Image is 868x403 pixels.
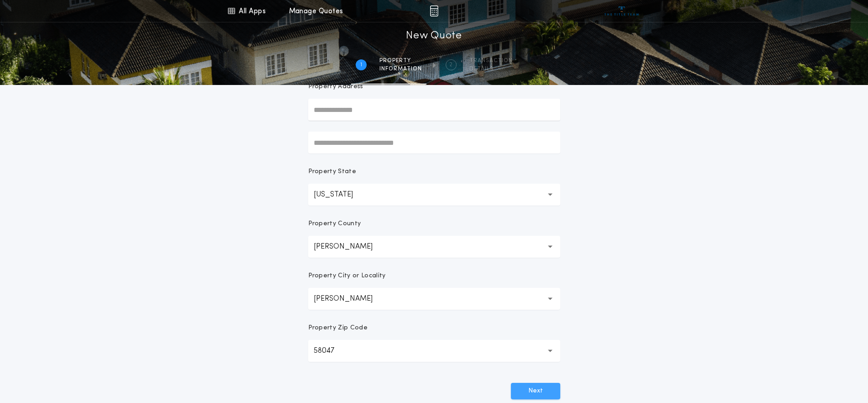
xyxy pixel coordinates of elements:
[308,236,560,258] button: [PERSON_NAME]
[314,345,349,356] p: 58047
[308,167,356,176] p: Property State
[430,5,438,16] img: img
[314,241,387,252] p: [PERSON_NAME]
[511,383,560,399] button: Next
[449,61,452,69] h2: 2
[308,340,560,362] button: 58047
[469,65,513,73] span: details
[406,29,462,43] h1: New Quote
[314,293,387,304] p: [PERSON_NAME]
[379,65,422,73] span: information
[308,82,560,91] p: Property Address
[360,61,362,69] h2: 1
[469,57,513,64] span: Transaction
[308,288,560,310] button: [PERSON_NAME]
[605,6,639,16] img: vs-icon
[314,189,368,200] p: [US_STATE]
[308,184,560,206] button: [US_STATE]
[379,57,422,64] span: Property
[308,323,368,333] p: Property Zip Code
[308,219,361,228] p: Property County
[308,271,386,281] p: Property City or Locality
